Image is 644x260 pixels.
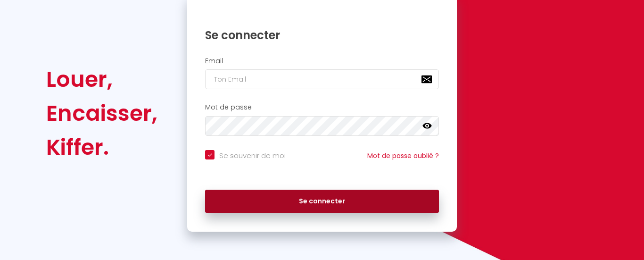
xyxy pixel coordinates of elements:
[46,62,157,96] div: Louer,
[205,57,439,65] h2: Email
[46,96,157,130] div: Encaisser,
[205,103,439,111] h2: Mot de passe
[367,151,439,160] a: Mot de passe oublié ?
[205,69,439,89] input: Ton Email
[46,130,157,164] div: Kiffer.
[8,4,36,32] button: Ouvrir le widget de chat LiveChat
[205,190,439,213] button: Se connecter
[205,28,439,42] h1: Se connecter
